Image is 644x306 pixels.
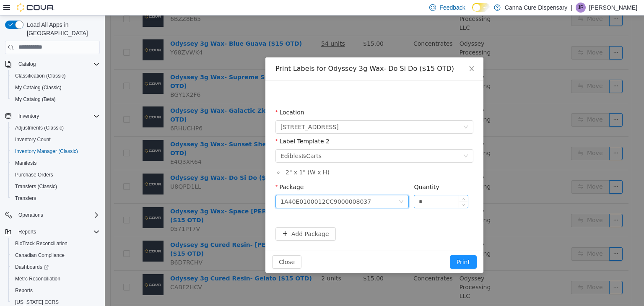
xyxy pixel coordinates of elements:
a: My Catalog (Beta) [12,94,59,104]
label: Label Template 2 [171,122,225,129]
input: Dark Mode [472,3,490,12]
span: Adjustments (Classic) [15,124,64,131]
button: Purchase Orders [8,169,103,181]
span: Reports [18,228,36,235]
span: [US_STATE] CCRS [15,299,59,306]
span: Canadian Compliance [15,252,65,259]
span: Inventory [18,113,39,119]
span: Operations [18,212,43,218]
p: | [571,3,572,13]
span: My Catalog (Classic) [15,84,62,91]
li: 2 " x 1 " (W x H) [179,153,369,161]
a: Inventory Count [12,135,54,145]
span: Transfers (Classic) [12,182,100,192]
a: Transfers [12,193,39,203]
span: My Catalog (Classic) [12,83,100,93]
a: My Catalog (Classic) [12,83,65,93]
button: Adjustments (Classic) [8,122,103,134]
button: Catalog [15,59,39,69]
i: icon: up [357,182,360,185]
button: Canadian Compliance [8,249,103,261]
span: My Catalog (Beta) [15,96,56,103]
span: Purchase Orders [15,171,53,178]
a: Metrc Reconciliation [12,274,64,284]
span: Manifests [12,158,100,168]
span: Catalog [18,61,36,67]
button: Close [355,42,379,65]
input: Quantity [309,180,363,192]
span: Reports [12,285,100,296]
a: Canadian Compliance [12,250,68,260]
i: icon: down [357,188,360,191]
button: BioTrack Reconciliation [8,238,103,249]
span: Load All Apps in [GEOGRAPHIC_DATA] [23,21,100,37]
button: Catalog [2,58,103,70]
button: Close [167,240,197,253]
img: Cova [17,3,55,12]
span: Purchase Orders [12,170,100,180]
span: Metrc Reconciliation [12,274,100,284]
button: Reports [15,227,39,237]
span: Transfers [12,193,100,203]
i: icon: down [358,138,364,144]
span: Dashboards [12,262,100,272]
div: 1A40E0100012CC9000008037 [176,180,266,192]
button: Transfers (Classic) [8,181,103,192]
button: Classification (Classic) [8,70,103,82]
a: BioTrack Reconciliation [12,239,71,249]
span: Inventory Count [15,136,51,143]
div: James Pasmore [576,3,586,13]
span: Inventory Manager (Classic) [15,148,78,155]
span: Manifests [15,160,36,166]
button: Transfers [8,192,103,204]
div: Edibles&Carts [176,134,217,147]
a: Dashboards [8,261,103,273]
span: Transfers (Classic) [15,183,57,190]
p: Canna Cure Dispensary [505,3,567,13]
a: Reports [12,285,36,296]
label: Location [171,93,200,100]
button: Manifests [8,157,103,169]
span: Reports [15,287,33,294]
a: Adjustments (Classic) [12,123,67,133]
i: icon: down [358,109,364,115]
p: [PERSON_NAME] [589,3,637,13]
i: icon: close [364,50,370,57]
button: Print [345,240,372,253]
div: Print Labels for Odyssey 3g Wax- Do Si Do ($15 OTD) [171,49,369,58]
span: Dashboards [15,264,49,270]
span: Feedback [439,3,465,12]
a: Inventory Manager (Classic) [12,146,81,156]
span: Catalog [15,59,100,69]
span: Metrc Reconciliation [15,275,60,282]
span: Canadian Compliance [12,250,100,260]
button: My Catalog (Beta) [8,93,103,105]
span: My Catalog (Beta) [12,94,100,104]
a: Classification (Classic) [12,71,69,81]
span: Classification (Classic) [12,71,100,81]
button: Metrc Reconciliation [8,273,103,285]
button: Inventory [2,110,103,122]
span: 1023 E. 6th Ave [176,105,234,118]
button: Inventory Manager (Classic) [8,145,103,157]
span: Decrease Value [354,186,363,192]
span: BioTrack Reconciliation [12,239,100,249]
button: Inventory [15,111,42,121]
i: icon: down [294,184,299,189]
label: Quantity [309,168,335,175]
a: Dashboards [12,262,52,272]
button: Operations [15,210,47,220]
button: Reports [2,226,103,238]
label: Package [171,168,199,175]
button: Reports [8,285,103,296]
span: JP [578,3,584,13]
span: Adjustments (Classic) [12,123,100,133]
span: Inventory Manager (Classic) [12,146,100,156]
button: My Catalog (Classic) [8,82,103,93]
span: Reports [15,227,100,237]
a: Purchase Orders [12,170,57,180]
a: Manifests [12,158,40,168]
button: Inventory Count [8,134,103,145]
span: Classification (Classic) [15,73,66,79]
